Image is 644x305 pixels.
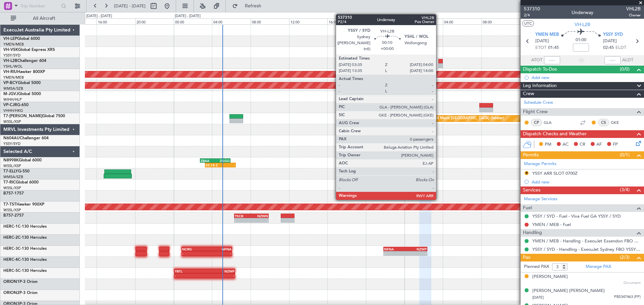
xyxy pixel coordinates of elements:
div: - [372,119,395,123]
span: HERC-5 [3,269,18,273]
a: YMEN / MEB - Handling - ExecuJet Essendon FBO YMEN / MEB [532,238,641,244]
a: GLA [544,120,559,126]
div: 12:00 [289,18,328,24]
a: Manage Services [524,196,557,203]
span: Dispatch To-Dos [523,66,557,73]
div: - [182,251,207,255]
a: VP-BCYGlobal 5000 [3,81,41,85]
div: [DATE] - [DATE] [175,13,201,19]
button: Refresh [229,1,269,11]
a: WSSL/XSP [3,119,21,124]
span: [DATE] [603,38,617,45]
a: YMEN / MEB - Fuel [532,222,571,227]
span: ATOT [531,57,542,64]
span: Crew [523,90,534,98]
span: Refresh [239,4,267,8]
button: All Aircraft [7,13,73,24]
a: T7-ELLYG-550 [3,169,30,173]
span: Dispatch Checks and Weather [523,130,587,138]
div: Add new [532,75,641,80]
div: 16:00 [97,18,135,24]
span: (0/0) [620,66,630,73]
div: - [235,218,252,222]
a: VP-CJRG-650 [3,103,29,107]
span: HERC-4 [3,258,18,262]
div: 00:00 [174,18,212,24]
span: 01:00 [576,37,586,44]
div: Planned Maint [GEOGRAPHIC_DATA] (Seletar) [425,113,504,124]
a: N8998KGlobal 6000 [3,158,42,162]
span: N8998K [3,158,19,162]
a: ORION2P-3 Orion [3,291,38,295]
a: VH-RIUHawker 800XP [3,70,45,74]
span: VHL2B [626,5,641,12]
a: VH-L2BChallenger 604 [3,59,46,63]
div: 16:00 [327,18,366,24]
span: YMEN MEB [535,31,559,38]
div: - [384,251,406,255]
label: Planned PAX [524,263,549,270]
a: T7-RICGlobal 6000 [3,180,39,184]
span: 01:45 [548,45,559,51]
div: - [175,274,205,278]
span: N604AU [3,136,20,140]
div: [DATE] - [DATE] [406,13,431,19]
div: 20:00 [135,18,174,24]
a: Manage PAX [586,263,611,270]
span: ETOT [535,45,546,51]
span: 2/4 [524,12,540,18]
span: AF [596,141,602,148]
div: - [348,119,372,123]
div: YSCB [235,214,252,218]
a: YSHL/WOL [3,64,22,69]
a: YMEN/MEB [3,75,24,80]
span: ORION1 [3,280,19,284]
a: WMSA/SZB [3,174,23,179]
div: [DATE] - [DATE] [86,13,112,19]
span: M-JGVJ [3,92,18,96]
div: - [207,251,231,255]
span: Flight Crew [523,108,548,116]
a: ORION1P-3 Orion [3,280,38,284]
a: VH-VSKGlobal Express XRS [3,48,55,52]
span: VH-RIU [3,70,17,74]
div: NZWP [405,247,427,251]
a: YSSY/SYD [3,141,20,146]
span: VP-BCY [3,81,18,85]
span: [DATE] [532,295,544,300]
span: ALDT [622,57,633,64]
div: WSSL [372,115,395,119]
button: R [525,171,529,175]
a: YMEN/MEB [3,42,24,47]
button: UTC [522,20,534,26]
a: WSSL/XSP [3,163,21,168]
a: T7-TSTHawker 900XP [3,203,44,207]
a: M-JGVJGlobal 5000 [3,92,41,96]
a: B757-2757 [3,214,24,218]
span: ELDT [615,45,626,51]
span: AC [562,141,569,148]
span: [DATE] - [DATE] [114,3,146,9]
span: PB5347463 (PP) [614,294,641,300]
a: YSSY / SYD - Fuel - Viva Fuel GA YSSY / SYD [532,213,621,219]
div: 04:00 [212,18,251,24]
a: WSSL/XSP [3,185,21,190]
div: [PERSON_NAME] [PERSON_NAME] [532,288,605,294]
span: HERC-1 [3,225,18,229]
span: VH-L2B [575,21,590,28]
div: YSSY ARR SLOT 0700Z [532,170,578,176]
span: 02:45 [603,45,614,51]
div: ZBAA [201,159,215,163]
div: 20:00 [366,18,405,24]
span: B757-1 [3,192,17,196]
span: 537310 [524,5,540,12]
span: Owner [626,12,641,18]
a: HERC-3C-130 Hercules [3,247,47,251]
a: WIHH/HLP [3,97,22,102]
div: 12:00 [520,18,558,24]
span: Leg Information [523,82,557,90]
div: YBTL [175,269,205,273]
span: (0/1) [620,151,630,158]
div: Add new [532,179,641,185]
div: NCRG [182,247,207,251]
